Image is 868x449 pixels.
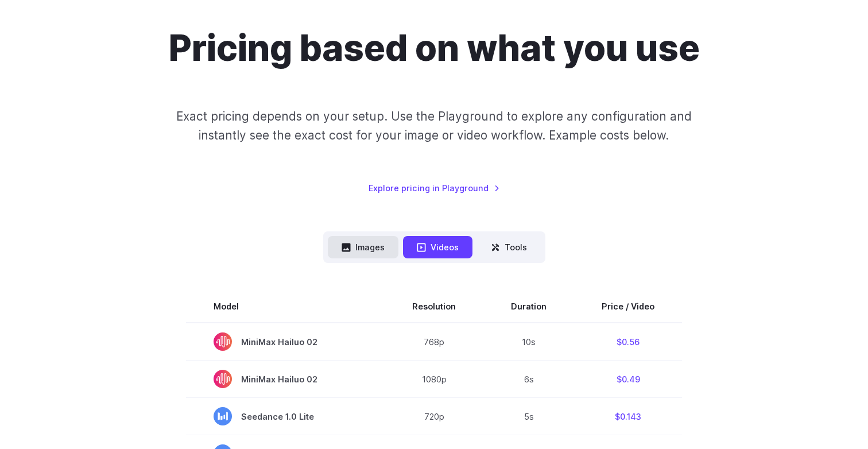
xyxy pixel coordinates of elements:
[483,323,574,361] td: 10s
[186,291,385,323] th: Model
[328,236,398,258] button: Images
[169,27,700,70] h1: Pricing based on what you use
[214,407,357,425] span: Seedance 1.0 Lite
[574,291,682,323] th: Price / Video
[385,398,483,435] td: 720p
[369,181,500,195] a: Explore pricing in Playground
[385,291,483,323] th: Resolution
[214,332,357,351] span: MiniMax Hailuo 02
[483,398,574,435] td: 5s
[574,323,682,361] td: $0.56
[574,398,682,435] td: $0.143
[574,361,682,398] td: $0.49
[477,236,541,258] button: Tools
[385,361,483,398] td: 1080p
[483,361,574,398] td: 6s
[385,323,483,361] td: 768p
[214,370,357,388] span: MiniMax Hailuo 02
[483,291,574,323] th: Duration
[403,236,472,258] button: Videos
[154,107,714,145] p: Exact pricing depends on your setup. Use the Playground to explore any configuration and instantl...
